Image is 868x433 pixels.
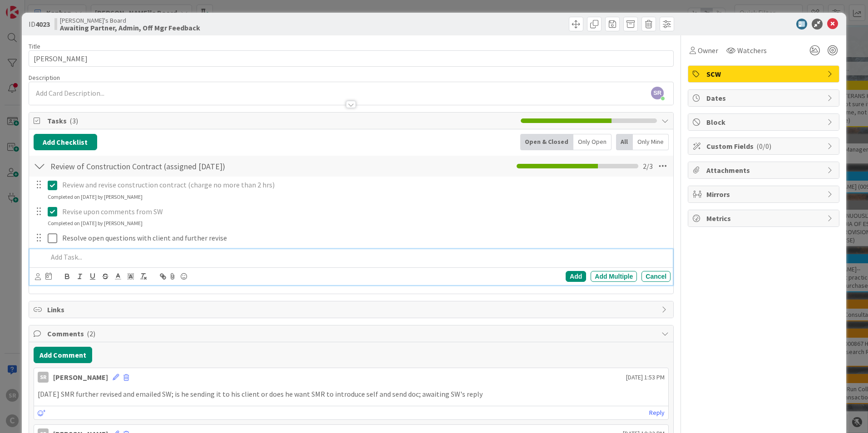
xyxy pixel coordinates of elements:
[706,93,823,103] span: Dates
[756,142,771,151] span: ( 0/0 )
[38,372,49,383] div: SR
[591,271,637,282] div: Add Multiple
[48,193,143,201] div: Completed on [DATE] by [PERSON_NAME]
[48,219,143,227] div: Completed on [DATE] by [PERSON_NAME]
[706,117,823,128] span: Block
[706,69,823,79] span: SCW
[60,17,200,24] span: [PERSON_NAME]'s Board
[47,328,657,339] span: Comments
[698,45,718,56] span: Owner
[706,213,823,224] span: Metrics
[60,24,200,31] b: Awaiting Partner, Admin, Off Mgr Feedback
[706,141,823,152] span: Custom Fields
[29,74,60,82] span: Description
[29,42,40,50] label: Title
[706,165,823,176] span: Attachments
[53,372,108,383] div: [PERSON_NAME]
[643,161,653,172] span: 2 / 3
[566,271,586,282] div: Add
[641,271,671,282] div: Cancel
[38,389,665,399] p: [DATE] SMR further revised and emailed SW; is he sending it to his client or does he want SMR to ...
[737,45,767,56] span: Watchers
[633,134,669,150] div: Only Mine
[649,407,665,418] a: Reply
[47,304,657,315] span: Links
[62,233,667,243] p: Resolve open questions with client and further revise
[69,116,78,125] span: ( 3 )
[87,329,95,338] span: ( 2 )
[62,207,667,217] p: Revise upon comments from SW
[626,373,665,382] span: [DATE] 1:53 PM
[520,134,573,150] div: Open & Closed
[35,20,50,29] b: 4023
[47,115,516,126] span: Tasks
[651,87,664,99] span: SR
[29,50,674,67] input: type card name here...
[573,134,612,150] div: Only Open
[34,347,92,363] button: Add Comment
[616,134,633,150] div: All
[62,180,667,190] p: Review and revise construction contract (charge no more than 2 hrs)
[706,189,823,200] span: Mirrors
[47,158,252,174] input: Add Checklist...
[34,134,97,150] button: Add Checklist
[29,19,50,30] span: ID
